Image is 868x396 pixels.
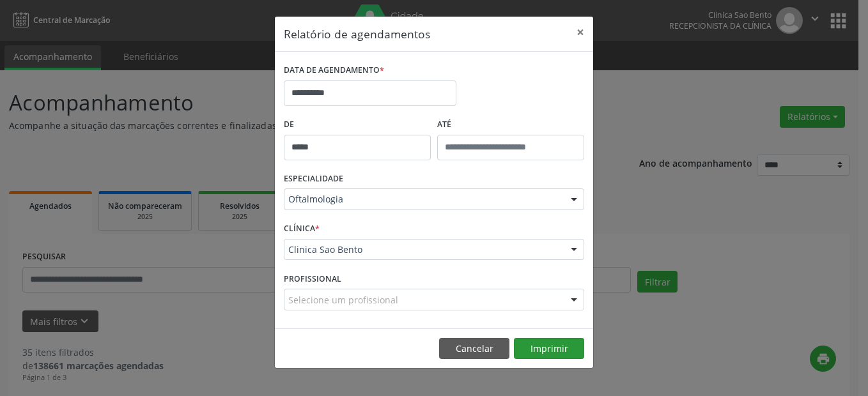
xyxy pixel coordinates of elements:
[288,243,558,256] span: Clinica Sao Bento
[284,115,431,135] label: De
[284,26,430,42] h5: Relatório de agendamentos
[284,169,343,189] label: ESPECIALIDADE
[439,338,509,360] button: Cancelar
[284,219,320,239] label: CLÍNICA
[437,115,584,135] label: ATÉ
[288,293,398,307] span: Selecione um profissional
[288,193,558,206] span: Oftalmologia
[284,61,384,80] label: DATA DE AGENDAMENTO
[514,338,584,360] button: Imprimir
[284,269,341,289] label: PROFISSIONAL
[568,17,593,48] button: Close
